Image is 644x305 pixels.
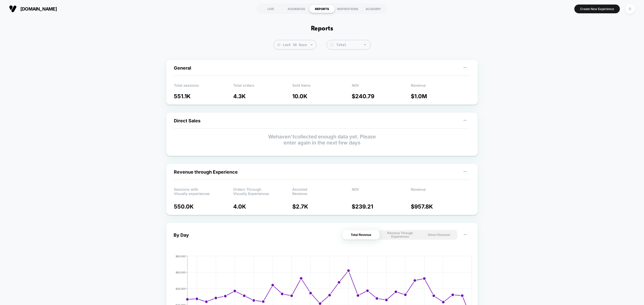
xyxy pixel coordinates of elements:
span: Direct Sales [174,118,200,123]
p: AOV [352,83,411,91]
p: 4.3K [233,93,293,99]
div: AUDIENCES [284,5,309,13]
p: $ 1.0M [411,93,470,99]
p: Revenue [411,187,470,195]
p: 550.0K [174,203,233,210]
button: Direct Revenue [421,230,457,240]
p: $ 2.7K [292,203,352,210]
img: Visually logo [9,5,17,13]
button: Create New Experience [574,5,620,13]
p: AOV [352,187,411,195]
p: Revenue [411,83,470,91]
button: Total Revenue [343,230,379,240]
p: 4.0K [233,203,293,210]
span: Last 30 Days [273,40,316,49]
img: end [311,44,312,45]
tspan: $60,000 [176,271,185,274]
p: $ 239.21 [352,203,411,210]
button: [DOMAIN_NAME] [8,5,58,13]
p: Sold items [292,83,352,91]
div: ACADEMY [360,5,386,13]
div: Total [336,43,368,47]
p: We haven't collected enough data yet. Please enter again in the next few days [174,134,470,146]
p: Assisted Revenue [292,187,352,195]
div: D [625,4,635,14]
span: Revenue through Experience [174,169,238,175]
span: [DOMAIN_NAME] [20,6,57,12]
p: Sessions with Visually experiences [174,187,233,195]
img: end [364,44,366,45]
p: $ 957.8K [411,203,470,210]
button: D [624,4,636,14]
p: 10.0K [292,93,352,99]
button: Revenue Through Experiences [382,230,418,240]
div: By Day [174,232,189,238]
tspan: $ [331,43,332,46]
p: 551.1K [174,93,233,99]
img: calendar [277,43,280,46]
div: LIVE [258,5,284,13]
h1: Reports [311,25,333,32]
p: Total sessions [174,83,233,91]
span: General [174,65,191,71]
div: REPORTS [309,5,335,13]
div: INSPIRATIONS [335,5,360,13]
p: Total orders [233,83,293,91]
p: $ 240.79 [352,93,411,99]
tspan: $80,000 [176,255,185,258]
p: Orders Through Visually Experiences [233,187,293,195]
tspan: $40,000 [176,287,185,290]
